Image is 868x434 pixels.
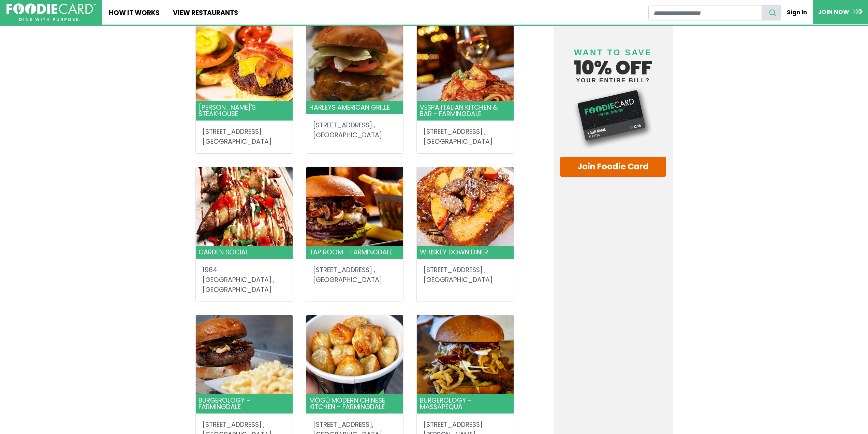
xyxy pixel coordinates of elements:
address: [STREET_ADDRESS] [GEOGRAPHIC_DATA] [202,127,286,147]
img: Card image cap [196,22,293,101]
header: Vespa Italian Kitchen & Bar - Farmingdale [417,101,514,121]
button: search [762,5,781,20]
header: Garden Social [196,246,293,259]
a: Card image cap Vespa Italian Kitchen & Bar - Farmingdale [STREET_ADDRESS] ,[GEOGRAPHIC_DATA] [417,22,514,153]
img: Foodie Card [560,87,666,150]
header: Burgerology - Massapequa [417,394,514,414]
a: Card image cap Harleys American Grille [STREET_ADDRESS] ,[GEOGRAPHIC_DATA] [306,22,403,147]
header: MÓGŪ Modern Chinese Kitchen - Farmingdale [306,394,403,414]
a: Card image cap [PERSON_NAME]'s Steakhouse [STREET_ADDRESS][GEOGRAPHIC_DATA] [196,22,293,153]
address: 1964 [GEOGRAPHIC_DATA] , [GEOGRAPHIC_DATA] [202,265,286,295]
header: Whiskey Down Diner [417,246,514,259]
a: Card image cap Tap Room - Farmingdale [STREET_ADDRESS] ,[GEOGRAPHIC_DATA] [306,167,403,292]
a: Card image cap Garden Social 1964 [GEOGRAPHIC_DATA] ,[GEOGRAPHIC_DATA] [196,167,293,302]
img: Card image cap [417,22,514,101]
address: [STREET_ADDRESS] , [GEOGRAPHIC_DATA] [423,265,507,285]
img: Card image cap [306,167,403,246]
header: Tap Room - Farmingdale [306,246,403,259]
header: Burgerology - Farmingdale [196,394,293,414]
a: Join Foodie Card [560,156,666,177]
img: Card image cap [196,167,293,246]
address: [STREET_ADDRESS] , [GEOGRAPHIC_DATA] [313,265,397,285]
h4: 10% off [560,39,666,83]
address: [STREET_ADDRESS] , [GEOGRAPHIC_DATA] [423,127,507,147]
small: your entire bill? [560,78,666,83]
img: Card image cap [306,22,403,101]
img: FoodieCard; Eat, Drink, Save, Donate [6,3,96,22]
header: Harleys American Grille [306,101,403,114]
address: [STREET_ADDRESS] , [GEOGRAPHIC_DATA] [313,121,397,140]
a: Card image cap Whiskey Down Diner [STREET_ADDRESS] ,[GEOGRAPHIC_DATA] [417,167,514,292]
a: Sign In [781,5,813,20]
img: Card image cap [196,315,293,394]
img: Card image cap [306,315,403,394]
header: [PERSON_NAME]'s Steakhouse [196,101,293,121]
img: Card image cap [417,167,514,246]
input: restaurant search [648,5,762,20]
img: Card image cap [417,315,514,394]
span: Want to save [574,48,652,57]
